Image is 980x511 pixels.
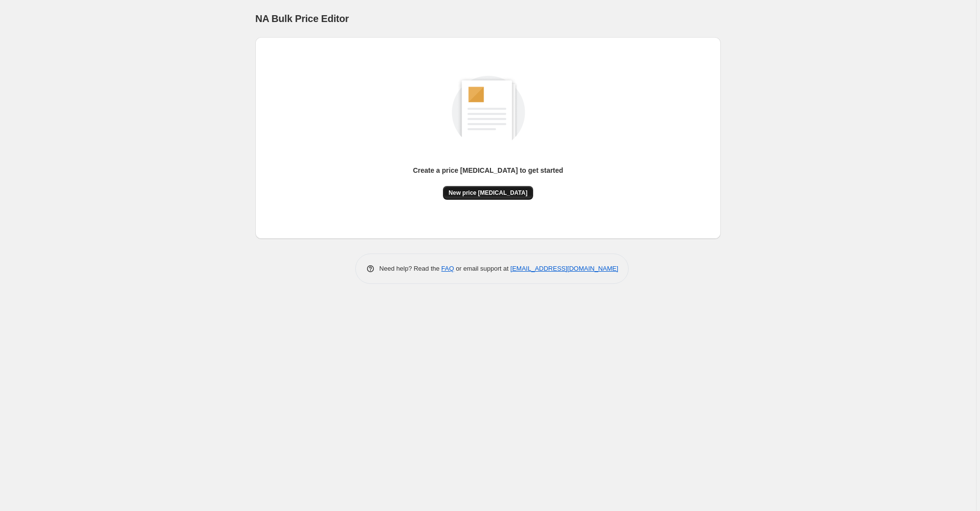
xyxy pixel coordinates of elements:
span: NA Bulk Price Editor [255,13,349,24]
span: Need help? Read the [379,265,441,272]
p: Create a price [MEDICAL_DATA] to get started [413,165,563,175]
a: FAQ [441,265,454,272]
span: or email support at [454,265,511,272]
button: New price [MEDICAL_DATA] [443,186,534,200]
a: [EMAIL_ADDRESS][DOMAIN_NAME] [511,265,618,272]
span: New price [MEDICAL_DATA] [449,189,528,197]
